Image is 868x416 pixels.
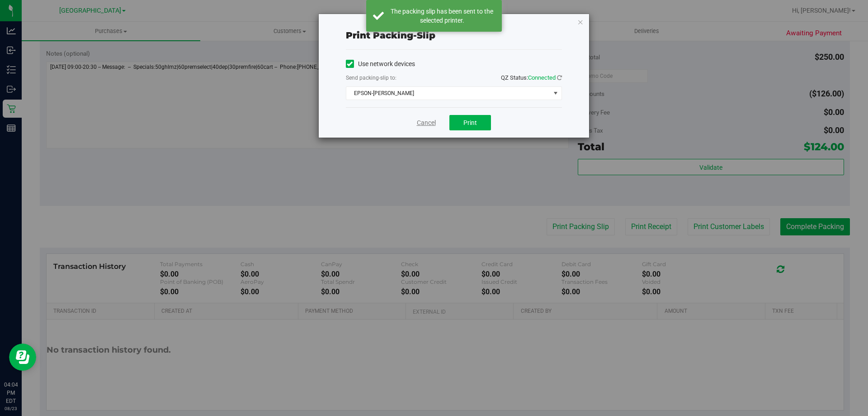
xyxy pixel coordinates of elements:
span: EPSON-[PERSON_NAME] [346,87,550,100]
button: Print [449,115,491,130]
a: Cancel [417,118,436,128]
span: select [550,87,561,100]
label: Send packing-slip to: [346,74,396,82]
span: Print [463,119,477,126]
label: Use network devices [346,59,415,69]
span: Print packing-slip [346,30,435,41]
span: QZ Status: [501,74,562,81]
span: Connected [528,74,556,81]
iframe: Resource center [9,344,36,371]
div: The packing slip has been sent to the selected printer. [389,7,495,25]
